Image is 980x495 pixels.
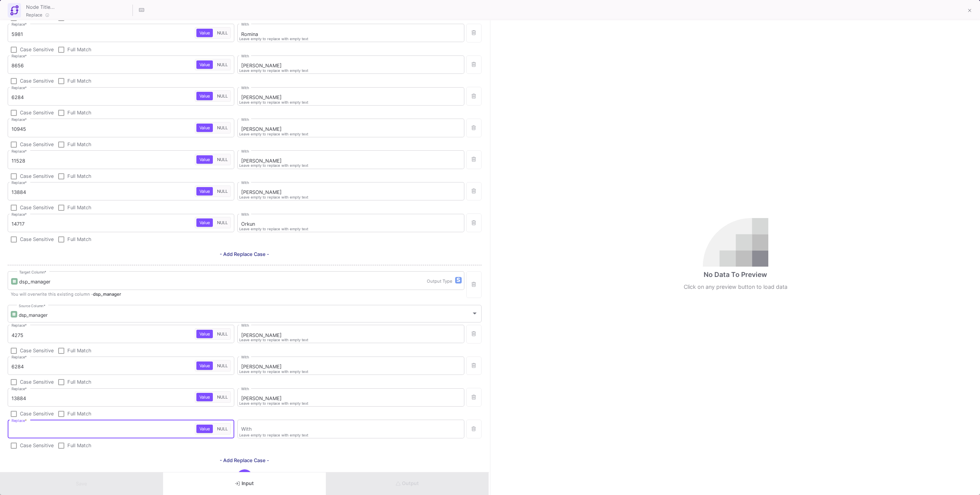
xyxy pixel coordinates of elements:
button: NULL [216,92,229,100]
button: Value [196,124,213,132]
mat-hint: Leave empty to replace with empty text [239,132,308,137]
button: Input [163,472,326,495]
span: Case Sensitive [20,348,54,353]
span: Value [198,62,211,67]
img: replace-ui.svg [10,5,20,15]
span: Value [198,394,211,400]
span: - Add Replace Case - [220,251,269,257]
span: Full Match [67,15,91,21]
button: NULL [216,60,229,69]
span: Value [198,426,211,431]
span: Input [235,480,254,486]
span: NULL [216,394,229,400]
button: NULL [216,218,229,227]
span: Case Sensitive [20,47,54,52]
span: Case Sensitive [20,236,54,242]
span: Case Sensitive [20,15,54,21]
span: NULL [216,62,229,67]
img: no-data.svg [703,218,768,267]
span: Value [198,189,211,194]
button: Value [196,155,213,164]
span: - Add Replace Case - [220,458,269,463]
span: Full Match [67,205,91,210]
span: Value [198,220,211,225]
span: NULL [216,30,229,36]
button: NULL [216,187,229,195]
button: NULL [216,124,229,132]
span: Value [198,93,211,99]
p: You will overwrite this existing column - [8,291,464,297]
button: Value [196,29,213,37]
span: Full Match [67,443,91,448]
span: Case Sensitive [20,142,54,147]
span: dsp_manager [19,312,47,318]
button: Value [196,218,213,227]
button: NULL [216,330,229,338]
span: Value [198,363,211,368]
button: NULL [216,29,229,37]
button: Value [196,361,213,370]
mat-hint: Leave empty to replace with empty text [239,195,308,200]
span: Case Sensitive [20,411,54,417]
span: Full Match [67,110,91,116]
div: Click on any preview button to load data [684,283,787,291]
mat-hint: Leave empty to replace with empty text [239,370,308,374]
mat-hint: Leave empty to replace with empty text [239,163,308,168]
span: Full Match [67,173,91,179]
mat-hint: Leave empty to replace with empty text [239,338,308,342]
mat-hint: Leave empty to replace with empty text [239,433,308,438]
span: NULL [216,125,229,130]
span: NULL [216,93,229,99]
input: Node Title... [24,2,131,11]
span: dsp_manager [93,291,121,297]
button: Value [196,393,213,401]
span: Replace [26,12,42,18]
button: - Add Replace Case - [214,249,275,260]
span: Value [198,331,211,337]
span: NULL [216,189,229,194]
mat-hint: Leave empty to replace with empty text [239,68,308,73]
span: NULL [216,157,229,162]
span: Case Sensitive [20,110,54,116]
button: Value [196,425,213,433]
span: NULL [216,426,229,431]
span: Value [198,125,211,130]
span: Case Sensitive [20,205,54,210]
div: Output Type [427,278,452,284]
button: Hotkeys List [134,3,149,18]
span: Full Match [67,379,91,385]
button: NULL [216,425,229,433]
button: Value [196,330,213,338]
span: Full Match [67,411,91,417]
button: NULL [216,361,229,370]
button: Value [196,92,213,100]
span: Full Match [67,47,91,52]
span: Value [198,30,211,36]
button: Value [196,60,213,69]
span: Full Match [67,142,91,147]
span: Value [198,157,211,162]
span: Case Sensitive [20,173,54,179]
mat-hint: Leave empty to replace with empty text [239,227,308,231]
span: Case Sensitive [20,379,54,385]
span: Full Match [67,348,91,353]
button: - Add Replace Case - [214,455,275,466]
span: Case Sensitive [20,78,54,84]
div: No Data To Preview [704,270,767,280]
button: NULL [216,155,229,164]
button: NULL [216,393,229,401]
span: NULL [216,363,229,368]
span: Full Match [67,236,91,242]
span: Full Match [67,78,91,84]
span: Case Sensitive [20,443,54,448]
mat-hint: Leave empty to replace with empty text [239,37,308,41]
button: Value [196,187,213,195]
span: NULL [216,220,229,225]
span: NULL [216,331,229,337]
mat-hint: Leave empty to replace with empty text [239,100,308,105]
mat-hint: Leave empty to replace with empty text [239,401,308,406]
